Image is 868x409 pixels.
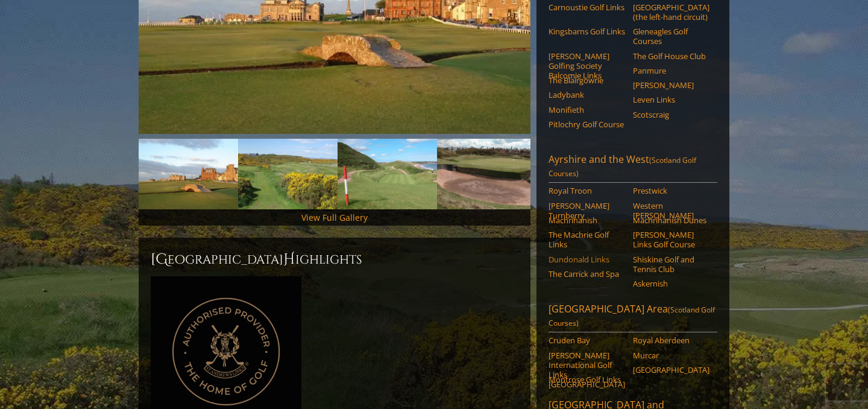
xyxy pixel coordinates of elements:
[549,302,717,332] a: [GEOGRAPHIC_DATA] Area(Scotland Golf Courses)
[633,255,709,274] a: Shiskine Golf and Tennis Club
[549,27,625,36] a: Kingsbarns Golf Links
[549,255,625,264] a: Dundonald Links
[633,279,709,288] a: Askernish
[549,201,625,221] a: [PERSON_NAME] Turnberry
[549,119,625,129] a: Pitlochry Golf Course
[633,215,709,225] a: Machrihanish Dunes
[549,51,625,81] a: [PERSON_NAME] Golfing Society Balcomie Links
[633,80,709,90] a: [PERSON_NAME]
[549,2,625,12] a: Carnoustie Golf Links
[633,110,709,119] a: Scotscraig
[549,335,625,345] a: Cruden Bay
[549,75,625,85] a: The Blairgowrie
[549,105,625,115] a: Monifieth
[301,212,368,223] a: View Full Gallery
[633,186,709,195] a: Prestwick
[549,230,625,250] a: The Machrie Golf Links
[633,335,709,345] a: Royal Aberdeen
[633,51,709,61] a: The Golf House Club
[633,365,709,375] a: [GEOGRAPHIC_DATA]
[549,350,625,390] a: [PERSON_NAME] International Golf Links [GEOGRAPHIC_DATA]
[549,375,625,384] a: Montrose Golf Links
[633,350,709,360] a: Murcar
[549,153,717,183] a: Ayrshire and the West(Scotland Golf Courses)
[151,250,518,269] h2: [GEOGRAPHIC_DATA] ighlights
[633,95,709,104] a: Leven Links
[549,186,625,195] a: Royal Troon
[633,66,709,75] a: Panmure
[283,250,295,269] span: H
[549,90,625,100] a: Ladybank
[633,201,709,221] a: Western [PERSON_NAME]
[633,230,709,250] a: [PERSON_NAME] Links Golf Course
[549,215,625,225] a: Machrihanish
[633,27,709,46] a: Gleneagles Golf Courses
[549,269,625,279] a: The Carrick and Spa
